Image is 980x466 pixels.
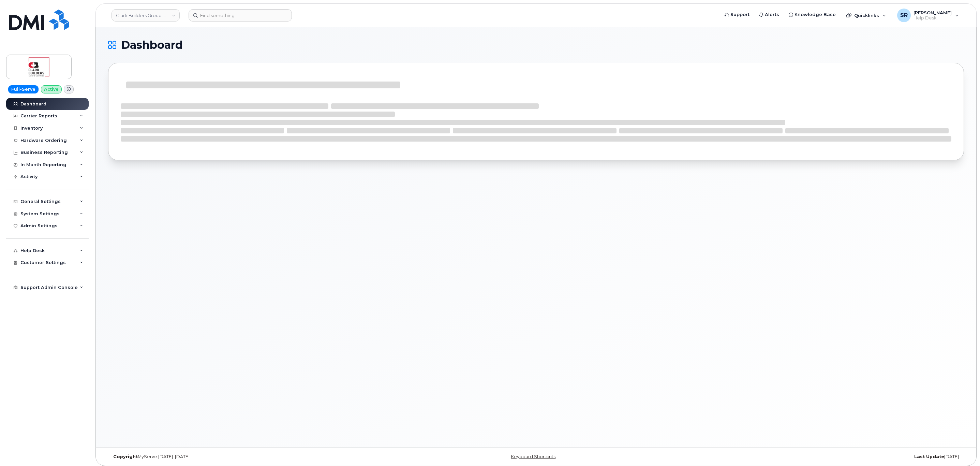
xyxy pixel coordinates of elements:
a: Keyboard Shortcuts [511,454,555,459]
strong: Last Update [914,454,944,459]
div: MyServe [DATE]–[DATE] [108,454,394,460]
strong: Copyright [113,454,138,459]
span: Dashboard [121,40,183,50]
div: [DATE] [679,454,964,460]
